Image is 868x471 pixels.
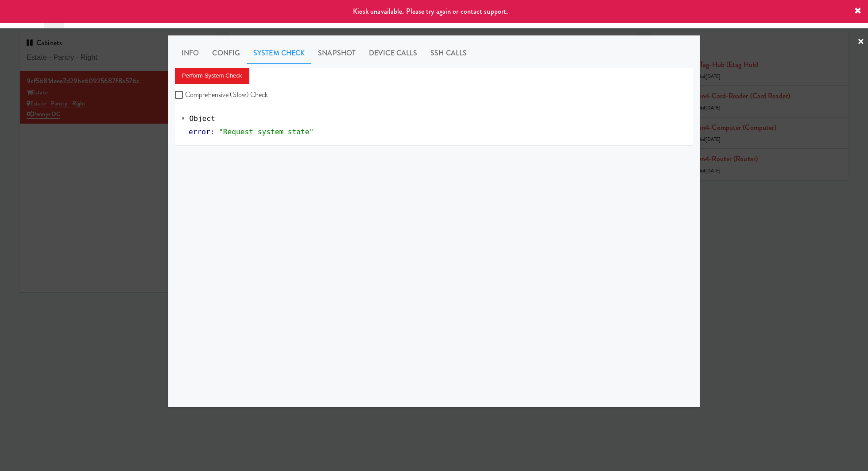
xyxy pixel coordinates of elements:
[424,42,473,64] a: SSH Calls
[175,88,268,101] label: Comprehensive (Slow) Check
[353,6,508,16] span: Kiosk unavailable. Please try again or contact support.
[175,92,185,99] input: Comprehensive (Slow) Check
[210,128,215,136] span: :
[857,28,864,56] a: ×
[190,114,215,123] span: Object
[175,68,249,84] button: Perform System Check
[205,42,247,64] a: Config
[311,42,362,64] a: Snapshot
[219,128,314,136] span: "Request system state"
[189,128,210,136] span: error
[175,42,205,64] a: Info
[247,42,311,64] a: System Check
[362,42,424,64] a: Device Calls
